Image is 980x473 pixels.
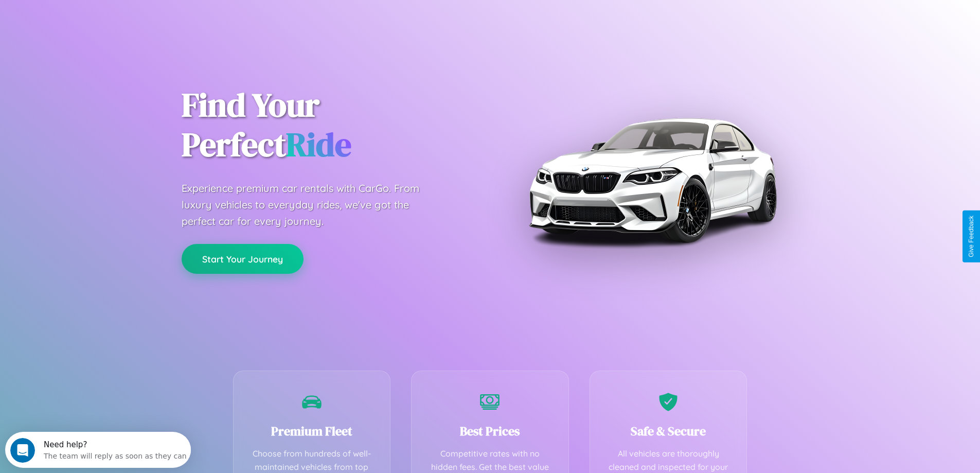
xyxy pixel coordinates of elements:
div: The team will reply as soon as they can [39,17,182,28]
img: Premium BMW car rental vehicle [524,51,781,309]
h3: Best Prices [427,423,553,440]
div: Open Intercom Messenger [4,4,191,32]
p: Experience premium car rentals with CarGo. From luxury vehicles to everyday rides, we've got the ... [182,180,439,230]
h1: Find Your Perfect [182,85,475,165]
span: Ride [286,122,351,167]
button: Start Your Journey [182,244,304,274]
h3: Safe & Secure [605,423,732,440]
div: Need help? [39,9,182,17]
h3: Premium Fleet [249,423,375,440]
iframe: Intercom live chat [10,438,35,463]
div: Give Feedback [968,216,975,257]
iframe: Intercom live chat discovery launcher [5,432,191,468]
